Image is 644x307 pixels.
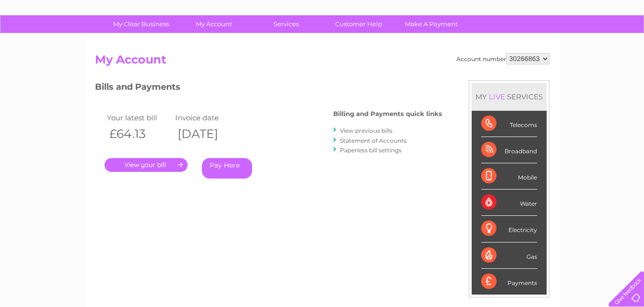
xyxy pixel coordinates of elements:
a: My Account [174,15,253,33]
div: Electricity [481,216,537,242]
div: Payments [481,269,537,295]
a: Water [476,41,494,48]
td: Invoice date [173,111,242,124]
div: Clear Business is a trading name of Verastar Limited (registered in [GEOGRAPHIC_DATA] No. 3667643... [97,5,548,46]
a: Contact [581,41,604,48]
a: 0333 014 3131 [464,5,530,17]
div: Gas [481,243,537,269]
a: Make A Payment [392,15,471,33]
th: [DATE] [173,124,242,144]
td: Your latest bill [105,111,173,124]
div: Mobile [481,163,537,190]
img: logo.png [22,25,71,54]
a: Statement of Accounts [340,137,407,144]
a: . [105,158,188,172]
a: Services [247,15,326,33]
a: My Clear Business [102,15,180,33]
a: Pay Here [202,158,252,179]
div: Broadband [481,137,537,163]
a: View previous bills [340,127,392,134]
a: Telecoms [527,41,555,48]
div: LIVE [487,92,507,101]
a: Customer Help [319,15,398,33]
h2: My Account [95,53,549,71]
th: £64.13 [105,124,173,144]
a: Blog [561,41,575,48]
div: Water [481,190,537,216]
div: MY SERVICES [472,83,547,110]
h4: Billing and Payments quick links [333,110,442,117]
a: Energy [500,41,521,48]
div: Telecoms [481,111,537,137]
h3: Bills and Payments [95,80,442,97]
a: Log out [612,41,635,48]
a: Paperless bill settings [340,147,401,154]
div: Account number [456,53,549,64]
